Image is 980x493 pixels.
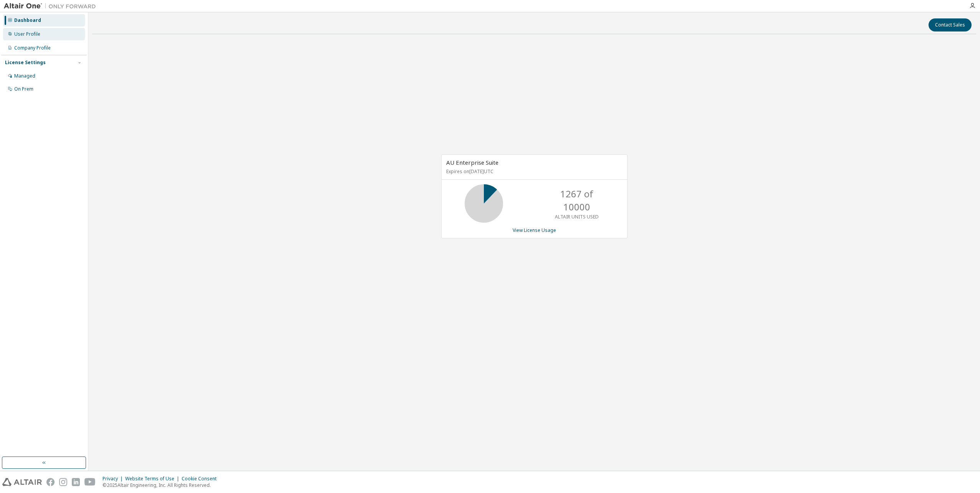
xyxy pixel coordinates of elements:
[125,476,182,482] div: Website Terms of Use
[14,31,40,37] div: User Profile
[14,73,35,79] div: Managed
[5,60,46,66] div: License Settings
[929,18,972,31] button: Contact Sales
[182,476,221,482] div: Cookie Consent
[59,478,67,486] img: instagram.svg
[4,2,100,10] img: Altair One
[555,213,599,220] p: ALTAIR UNITS USED
[103,476,125,482] div: Privacy
[14,17,41,23] div: Dashboard
[103,482,221,488] p: © 2025 Altair Engineering, Inc. All Rights Reserved.
[14,45,51,51] div: Company Profile
[546,187,608,214] p: 1267 of 10000
[2,478,42,486] img: altair_logo.svg
[72,478,80,486] img: linkedin.svg
[14,86,33,92] div: On Prem
[446,159,498,166] span: AU Enterprise Suite
[46,478,55,486] img: facebook.svg
[84,478,96,486] img: youtube.svg
[446,168,621,175] p: Expires on [DATE] UTC
[513,227,556,233] a: View License Usage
